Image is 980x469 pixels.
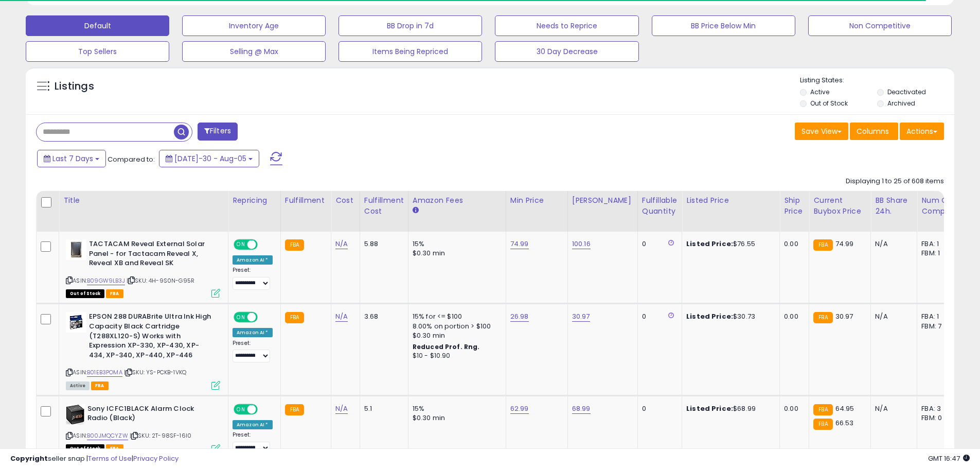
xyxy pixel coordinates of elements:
div: FBA: 1 [921,312,955,321]
p: Listing States: [800,76,954,85]
div: 5.1 [364,404,400,413]
button: Non Competitive [808,15,952,36]
a: 100.16 [572,239,591,249]
div: seller snap | | [10,454,179,464]
small: FBA [813,312,832,323]
span: | SKU: 4H-9S0N-G95R [127,276,194,285]
b: TACTACAM Reveal External Solar Panel - for Tactacam Reveal X, Reveal XB and Reveal SK [89,239,214,271]
button: Filters [198,123,238,141]
div: $68.99 [686,404,772,413]
div: 15% [413,404,498,413]
div: 0 [642,312,674,321]
img: 41lgWlrkEyL._SL40_.jpg [66,239,86,260]
div: Min Price [510,195,563,206]
span: OFF [256,313,273,322]
button: Needs to Reprice [495,15,638,36]
h5: Listings [55,79,94,94]
button: Columns [850,123,898,140]
span: | SKU: 2T-98SF-16I0 [130,431,191,440]
small: FBA [813,404,832,415]
span: 66.53 [835,418,854,428]
a: 26.98 [510,311,529,322]
div: N/A [875,404,909,413]
button: Save View [795,123,848,140]
div: Title [63,195,224,206]
div: FBM: 1 [921,249,955,258]
div: N/A [875,239,909,249]
div: $30.73 [686,312,772,321]
button: Selling @ Max [182,41,326,62]
strong: Copyright [10,454,48,463]
div: Ship Price [784,195,805,217]
b: Listed Price: [686,311,733,321]
div: Fulfillment [285,195,327,206]
div: 8.00% on portion > $100 [413,322,498,331]
span: FBA [106,289,123,298]
img: 41jhy0Wqc1L._SL40_.jpg [66,404,85,425]
a: 62.99 [510,404,529,414]
a: B09GW9LB3J [87,276,125,285]
small: FBA [813,239,832,251]
div: [PERSON_NAME] [572,195,633,206]
div: N/A [875,312,909,321]
div: Amazon Fees [413,195,502,206]
small: FBA [285,312,304,323]
button: BB Price Below Min [652,15,795,36]
div: 15% [413,239,498,249]
div: Listed Price [686,195,775,206]
span: ON [235,405,247,414]
button: Inventory Age [182,15,326,36]
div: Displaying 1 to 25 of 608 items [846,177,944,186]
div: 0.00 [784,239,801,249]
a: 30.97 [572,311,590,322]
div: 5.88 [364,239,400,249]
button: BB Drop in 7d [338,15,482,36]
span: All listings that are currently out of stock and unavailable for purchase on Amazon [66,289,104,298]
div: Preset: [233,267,273,290]
div: $10 - $10.90 [413,352,498,360]
div: $0.30 min [413,249,498,258]
button: Top Sellers [26,41,169,62]
div: $0.30 min [413,331,498,340]
b: Sony ICFC1BLACK Alarm Clock Radio (Black) [87,404,212,426]
div: 3.68 [364,312,400,321]
span: OFF [256,240,273,249]
div: Num of Comp. [921,195,959,217]
div: 0 [642,404,674,413]
span: 74.99 [835,239,854,249]
div: Fulfillment Cost [364,195,404,217]
div: FBM: 0 [921,413,955,423]
img: 41NVoK5nn+L._SL40_.jpg [66,312,86,333]
div: FBA: 1 [921,239,955,249]
div: Preset: [233,431,273,455]
label: Out of Stock [810,99,848,108]
span: OFF [256,405,273,414]
small: Amazon Fees. [413,206,419,215]
button: Default [26,15,169,36]
button: Last 7 Days [37,150,106,167]
a: B01EB3POMA [87,368,122,377]
div: Preset: [233,340,273,363]
a: 68.99 [572,404,591,414]
button: Items Being Repriced [338,41,482,62]
div: ASIN: [66,239,220,297]
button: 30 Day Decrease [495,41,638,62]
b: EPSON 288 DURABrite Ultra Ink High Capacity Black Cartridge (T288XL120-S) Works with Expression X... [89,312,214,362]
div: BB Share 24h. [875,195,913,217]
button: [DATE]-30 - Aug-05 [159,150,259,167]
span: Last 7 Days [52,153,93,164]
a: 74.99 [510,239,529,249]
b: Reduced Prof. Rng. [413,342,480,351]
span: 30.97 [835,311,853,321]
div: Current Buybox Price [813,195,866,217]
small: FBA [285,239,304,251]
label: Deactivated [887,88,926,96]
small: FBA [285,404,304,415]
span: ON [235,240,247,249]
a: B00JMQCYZW [87,431,128,440]
label: Active [810,88,829,96]
small: FBA [813,419,832,430]
div: FBA: 3 [921,404,955,413]
span: [DATE]-30 - Aug-05 [174,153,246,164]
div: $76.55 [686,239,772,249]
